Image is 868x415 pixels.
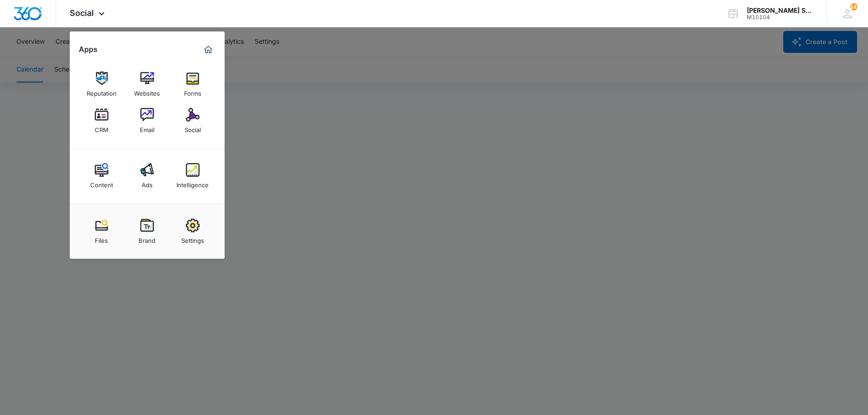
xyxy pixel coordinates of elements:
[130,67,164,102] a: Websites
[747,7,813,14] div: account name
[201,42,216,57] a: Marketing 360® Dashboard
[79,45,98,54] h2: Apps
[130,214,164,249] a: Brand
[95,232,108,244] div: Files
[70,8,94,18] span: Social
[130,159,164,193] a: Ads
[175,103,210,138] a: Social
[850,3,858,10] span: 142
[175,67,210,102] a: Forms
[87,85,117,97] div: Reputation
[184,85,201,97] div: Forms
[130,103,164,138] a: Email
[175,159,210,193] a: Intelligence
[90,177,113,189] div: Content
[747,14,813,20] div: account id
[176,177,209,189] div: Intelligence
[84,159,119,193] a: Content
[134,85,160,97] div: Websites
[139,232,155,244] div: Brand
[850,3,858,10] div: notifications count
[142,177,153,189] div: Ads
[84,214,119,249] a: Files
[95,122,108,133] div: CRM
[175,214,210,249] a: Settings
[140,122,154,133] div: Email
[84,67,119,102] a: Reputation
[84,103,119,138] a: CRM
[181,232,204,244] div: Settings
[185,122,201,133] div: Social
